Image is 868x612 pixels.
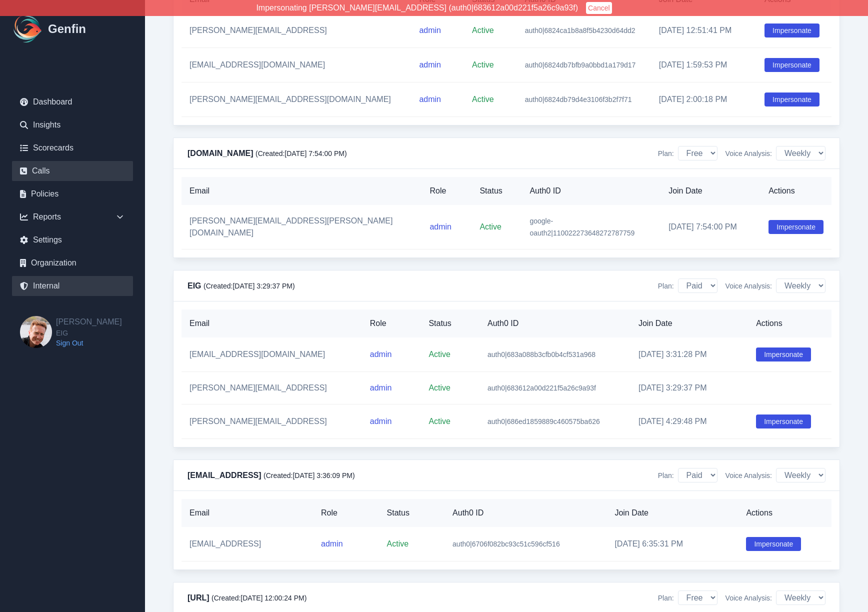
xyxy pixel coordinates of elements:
span: Plan: [658,593,674,603]
th: Role [313,499,379,527]
th: Actions [748,309,831,337]
td: [DATE] 1:59:53 PM [651,48,756,82]
span: admin [321,539,343,548]
span: admin [419,95,441,103]
span: admin [429,222,451,231]
span: Plan: [658,148,674,158]
span: auth0|6824ca1b8a8f5b4230d64dd2 [525,26,635,34]
button: Impersonate [764,58,819,72]
span: Active [472,26,494,34]
span: admin [370,417,392,425]
span: auth0|683a088b3cfb0b4cf531a968 [487,350,595,358]
td: [EMAIL_ADDRESS][DOMAIN_NAME] [181,337,362,372]
button: Impersonate [746,537,801,551]
th: Join Date [630,309,748,337]
h4: [URL] [187,592,306,604]
span: EIG [56,328,122,338]
span: admin [370,383,392,392]
img: Brian Dunagan [20,316,52,348]
td: [DATE] 2:00:18 PM [651,82,756,117]
span: Plan: [658,281,674,291]
span: auth0|6706f082bc93c51c596cf516 [452,540,560,548]
h1: Genfin [48,21,86,37]
button: Cancel [586,2,612,14]
span: admin [370,350,392,358]
td: [EMAIL_ADDRESS] [181,527,313,561]
th: Email [181,499,313,527]
td: [DATE] 6:35:31 PM [606,527,738,561]
img: Logo [12,13,44,45]
span: Active [479,222,501,231]
button: Impersonate [756,347,811,361]
td: [DATE] 4:29:48 PM [630,404,748,439]
span: Active [387,539,409,548]
td: [EMAIL_ADDRESS][DOMAIN_NAME] [181,48,411,82]
button: Impersonate [768,220,823,234]
td: [DATE] 7:54:00 PM [660,205,760,249]
span: Plan: [658,470,674,480]
td: [PERSON_NAME][EMAIL_ADDRESS][DOMAIN_NAME] [181,82,411,117]
h2: [PERSON_NAME] [56,316,122,328]
a: Sign Out [56,338,122,348]
span: auth0|6824db79d4e3106f3b2f7f71 [525,95,632,103]
span: auth0|6824db7bfb9a0bbd1a179d17 [525,61,636,69]
a: Dashboard [12,92,133,112]
th: Actions [738,499,831,527]
button: Impersonate [764,92,819,106]
th: Role [421,177,471,205]
td: [DATE] 3:31:28 PM [630,337,748,372]
th: Auth0 ID [521,177,660,205]
span: Active [428,417,450,425]
button: Impersonate [764,23,819,37]
td: [PERSON_NAME][EMAIL_ADDRESS] [181,404,362,439]
th: Email [181,177,421,205]
a: Settings [12,230,133,250]
a: Calls [12,161,133,181]
span: Voice Analysis: [725,593,772,603]
span: (Created: [DATE] 12:00:24 PM ) [211,594,306,602]
span: Voice Analysis: [725,470,772,480]
span: (Created: [DATE] 7:54:00 PM ) [255,149,347,157]
span: google-oauth2|110022273648272787759 [529,217,634,237]
a: Organization [12,253,133,273]
td: [DATE] 3:29:37 PM [630,372,748,404]
span: Active [428,350,450,358]
span: Active [428,383,450,392]
a: Insights [12,115,133,135]
span: (Created: [DATE] 3:29:37 PM ) [203,282,295,290]
td: [PERSON_NAME][EMAIL_ADDRESS] [181,372,362,404]
div: Reports [12,207,133,227]
td: [PERSON_NAME][EMAIL_ADDRESS][PERSON_NAME][DOMAIN_NAME] [181,205,421,249]
span: auth0|683612a00d221f5a26c9a93f [487,384,596,392]
span: admin [419,60,441,69]
th: Actions [760,177,831,205]
span: Voice Analysis: [725,148,772,158]
span: admin [419,26,441,34]
th: Email [181,309,362,337]
a: Scorecards [12,138,133,158]
th: Role [362,309,421,337]
button: Impersonate [756,414,811,428]
th: Status [379,499,445,527]
a: Policies [12,184,133,204]
th: Status [471,177,521,205]
h4: [DOMAIN_NAME] [187,147,347,159]
span: Active [472,95,494,103]
td: [PERSON_NAME][EMAIL_ADDRESS] [181,13,411,48]
span: Voice Analysis: [725,281,772,291]
th: Join Date [606,499,738,527]
a: Internal [12,276,133,296]
td: [DATE] 12:51:41 PM [651,13,756,48]
span: Active [472,60,494,69]
h4: [EMAIL_ADDRESS] [187,469,355,481]
th: Auth0 ID [444,499,606,527]
th: Join Date [660,177,760,205]
span: auth0|686ed1859889c460575ba626 [487,417,600,425]
th: Auth0 ID [479,309,630,337]
h4: EIG [187,280,295,292]
span: (Created: [DATE] 3:36:09 PM ) [263,471,355,479]
th: Status [420,309,479,337]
